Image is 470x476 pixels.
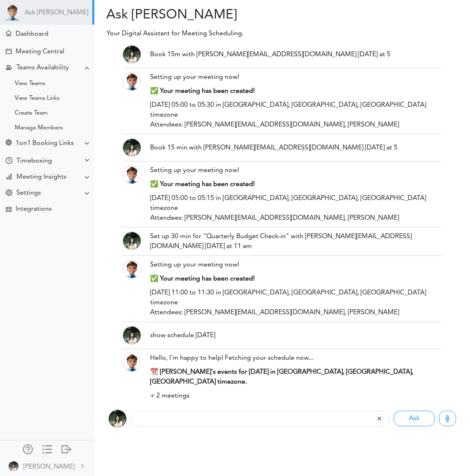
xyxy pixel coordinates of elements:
[150,143,442,153] div: Book 15 min with [PERSON_NAME][EMAIL_ADDRESS][DOMAIN_NAME] [DATE] at 5
[16,189,41,197] div: Settings
[150,232,442,251] div: Set up 30 min for "Quarterly Budget Check-in" with [PERSON_NAME][EMAIL_ADDRESS][DOMAIN_NAME] [DAT...
[23,444,33,456] a: Manage Members and Externals
[150,120,442,130] div: Attendees: [PERSON_NAME][EMAIL_ADDRESS][DOMAIN_NAME], [PERSON_NAME]
[150,100,442,120] div: [DATE] 05:00 to 05:30 in [GEOGRAPHIC_DATA], [GEOGRAPHIC_DATA], [GEOGRAPHIC_DATA] timezone
[15,82,45,86] div: View Teams
[150,50,442,60] div: Book 15m with [PERSON_NAME][EMAIL_ADDRESS][DOMAIN_NAME] [DATE] at 5
[16,48,64,56] div: Meeting Central
[42,444,52,456] a: Change side menu
[150,308,442,317] div: Attendees: [PERSON_NAME][EMAIL_ADDRESS][DOMAIN_NAME], [PERSON_NAME]
[123,260,141,278] img: Theo_head.png
[6,207,11,212] div: TEAMCAL AI Workflow Apps
[15,126,63,130] div: Manage Members
[150,72,442,82] div: Setting up your meeting now!
[15,111,48,115] div: Create Team
[394,411,435,426] button: Ask
[9,461,18,471] img: Z
[16,157,52,165] div: Timeboxing
[150,213,442,223] div: Attendees: [PERSON_NAME][EMAIL_ADDRESS][DOMAIN_NAME], [PERSON_NAME]
[4,4,21,21] img: Powered by TEAMCAL AI
[150,270,442,288] div: ✅ Your meeting has been created!
[16,30,48,38] div: Dashboard
[16,205,52,213] div: Integrations
[123,326,141,345] img: Z
[6,140,11,147] div: Share Meeting Link
[150,82,442,100] div: ✅ Your meeting has been created!
[150,391,442,401] div: + 2 meetings
[6,157,12,165] div: Time Your Goals
[123,353,141,372] img: Theo_head.png
[1,457,94,475] a: [PERSON_NAME]
[123,166,141,184] img: Theo_head.png
[23,462,75,472] div: [PERSON_NAME]
[108,409,127,428] img: Z
[62,444,71,453] div: Log out
[150,331,442,340] div: show schedule [DATE]
[23,444,33,453] div: Manage Members and Externals
[6,30,11,36] div: Meeting Dashboard
[150,260,442,270] div: Setting up your meeting now!
[25,9,88,17] a: Ask [PERSON_NAME]
[123,232,141,250] img: Z
[16,64,69,72] div: Teams Availability
[150,166,442,175] div: Setting up your meeting now!
[123,72,141,91] img: Theo_head.png
[150,363,442,391] div: 📆 [PERSON_NAME]'s events for [DATE] in [GEOGRAPHIC_DATA], [GEOGRAPHIC_DATA], [GEOGRAPHIC_DATA] ti...
[150,175,442,193] div: ✅ Your meeting has been created!
[16,140,74,147] div: 1on1 Booking Links
[15,97,59,101] div: View Teams Links
[16,173,66,181] div: Meeting Insights
[123,45,141,64] img: Z
[100,7,276,23] h2: Ask [PERSON_NAME]
[6,48,11,54] div: Create Meeting
[123,138,141,157] img: Z
[150,288,442,308] div: [DATE] 11:00 to 11:30 in [GEOGRAPHIC_DATA], [GEOGRAPHIC_DATA], [GEOGRAPHIC_DATA] timezone
[101,29,364,39] p: Your Digital Assistant for Meeting Scheduling.
[150,353,442,363] div: Hello, I'm happy to help! Fetching your schedule now...
[42,444,52,453] div: Show only icons
[150,193,442,213] div: [DATE] 05:00 to 05:15 in [GEOGRAPHIC_DATA], [GEOGRAPHIC_DATA], [GEOGRAPHIC_DATA] timezone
